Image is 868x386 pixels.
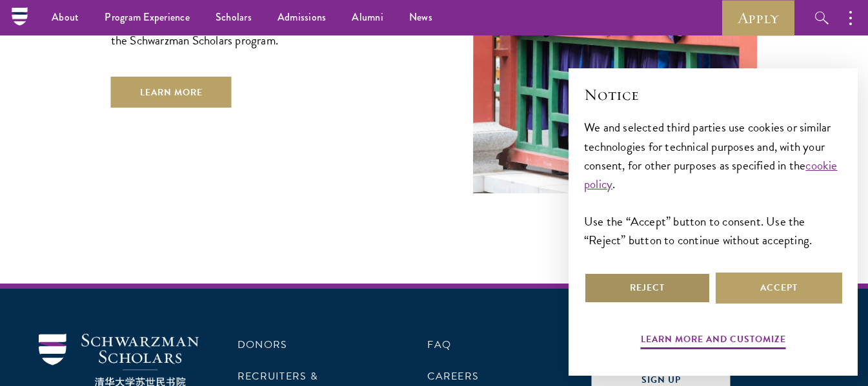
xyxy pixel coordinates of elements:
a: FAQ [427,337,451,352]
h2: Notice [584,84,842,106]
button: Reject [584,273,711,304]
a: cookie policy [584,156,838,193]
a: Donors [237,337,287,352]
a: Learn More [111,77,232,108]
div: We and selected third parties use cookies or similar technologies for technical purposes and, wit... [584,118,842,249]
button: Accept [716,273,842,304]
a: Careers [427,369,479,384]
button: Learn more and customize [641,331,786,351]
